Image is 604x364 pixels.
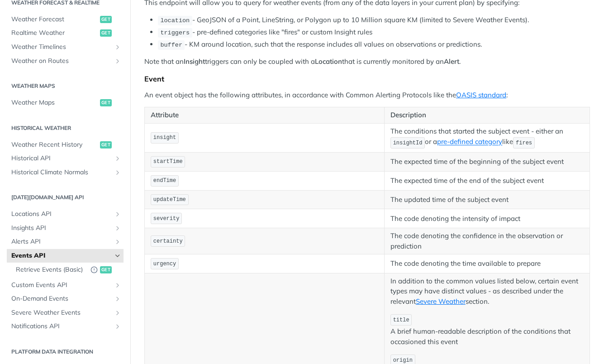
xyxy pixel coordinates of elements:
h2: [DATE][DOMAIN_NAME] API [7,193,124,201]
span: triggers [160,29,190,36]
span: get [100,16,112,23]
p: The updated time of the subject event [390,195,584,205]
span: Weather on Routes [11,57,112,66]
strong: Alert [444,57,459,66]
li: - pre-defined categories like "fires" or custom Insight rules [158,27,590,38]
span: Weather Timelines [11,43,112,52]
p: The code denoting the intensity of impact [390,214,584,224]
a: Weather on RoutesShow subpages for Weather on Routes [7,54,124,68]
button: Deprecated Endpoint [90,265,98,275]
span: endTime [153,177,176,184]
span: updateTime [153,196,186,203]
a: Weather TimelinesShow subpages for Weather Timelines [7,40,124,54]
a: Weather Forecastget [7,13,124,26]
a: Historical APIShow subpages for Historical API [7,152,124,165]
button: Show subpages for Weather Timelines [114,43,121,51]
a: On-Demand EventsShow subpages for On-Demand Events [7,292,124,306]
button: Show subpages for Historical API [114,155,121,162]
span: severity [153,216,180,222]
a: Severe Weather EventsShow subpages for Severe Weather Events [7,306,124,320]
a: Severe Weather [416,297,466,306]
p: The expected time of the end of the subject event [390,176,584,186]
a: Weather Recent Historyget [7,138,124,152]
button: Show subpages for Weather on Routes [114,57,121,65]
span: title [393,317,409,323]
a: Notifications APIShow subpages for Notifications API [7,320,124,333]
span: Severe Weather Events [11,308,112,317]
span: get [100,266,112,273]
h2: Weather Maps [7,82,124,90]
span: Weather Forecast [11,15,98,24]
p: An event object has the following attributes, in accordance with Common Alerting Protocols like t... [144,90,590,101]
span: Events API [11,251,112,260]
p: The code denoting the confidence in the observation or prediction [390,231,584,251]
button: Show subpages for Locations API [114,211,121,218]
span: certainty [153,238,183,244]
p: The code denoting the time available to prepare [390,259,584,269]
a: OASIS standard [456,91,506,99]
p: The conditions that started the subject event - either an or a like [390,126,584,149]
strong: Insight [184,57,205,66]
p: Note that an triggers can only be coupled with a that is currently monitored by an . [144,57,590,67]
span: Realtime Weather [11,29,98,38]
a: Insights APIShow subpages for Insights API [7,221,124,235]
span: location [160,17,190,24]
p: Description [390,110,584,120]
span: get [100,99,112,106]
h2: Platform DATA integration [7,348,124,356]
a: Historical Climate NormalsShow subpages for Historical Climate Normals [7,166,124,179]
button: Show subpages for Insights API [114,225,121,232]
a: Locations APIShow subpages for Locations API [7,207,124,221]
a: Realtime Weatherget [7,26,124,40]
span: fires [516,140,532,146]
p: In addition to the common values listed below, certain event types may have distinct values - as ... [390,276,584,307]
span: Weather Maps [11,98,98,107]
span: urgency [153,261,176,267]
span: Notifications API [11,322,112,331]
p: The expected time of the beginning of the subject event [390,157,584,167]
span: Locations API [11,210,112,219]
h2: Historical Weather [7,124,124,132]
span: Historical API [11,154,112,163]
span: insightId [393,140,423,146]
span: get [100,29,112,37]
button: Show subpages for Alerts API [114,238,121,245]
span: origin [393,357,413,364]
span: Retrieve Events (Basic) [16,265,86,274]
button: Show subpages for Severe Weather Events [114,309,121,316]
span: startTime [153,158,183,165]
button: Show subpages for On-Demand Events [114,295,121,302]
li: - GeoJSON of a Point, LineString, or Polygon up to 10 Million square KM (limited to Severe Weathe... [158,15,590,25]
span: Insights API [11,224,112,233]
button: Hide subpages for Events API [114,252,121,259]
span: On-Demand Events [11,294,112,303]
span: Historical Climate Normals [11,168,112,177]
span: insight [153,134,176,141]
button: Show subpages for Notifications API [114,323,121,330]
button: Show subpages for Custom Events API [114,282,121,289]
span: get [100,141,112,148]
span: Custom Events API [11,281,112,290]
span: Alerts API [11,237,112,246]
div: Event [144,74,590,83]
a: Custom Events APIShow subpages for Custom Events API [7,278,124,292]
p: A brief human-readable description of the conditions that occasioned this event [390,313,584,347]
a: Weather Mapsget [7,96,124,110]
p: Attribute [151,110,378,120]
strong: Location [315,57,342,66]
a: Retrieve Events (Basic)Deprecated Endpointget [11,263,124,277]
li: - KM around location, such that the response includes all values on observations or predictions. [158,39,590,50]
a: pre-defined category [437,138,502,146]
a: Events APIHide subpages for Events API [7,249,124,263]
a: Alerts APIShow subpages for Alerts API [7,235,124,249]
button: Show subpages for Historical Climate Normals [114,169,121,176]
span: buffer [160,42,182,48]
span: Weather Recent History [11,140,98,149]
